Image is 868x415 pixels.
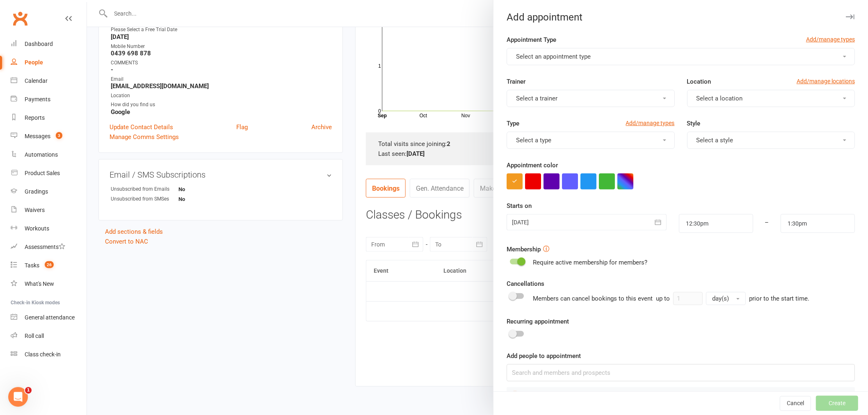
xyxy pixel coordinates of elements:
a: Messages 3 [11,127,87,146]
span: Select a location [697,95,743,102]
a: Add/manage types [626,119,675,128]
a: Class kiosk mode [11,345,87,364]
div: People [25,59,43,66]
label: Style [687,119,701,128]
button: Select a style [687,132,855,149]
a: What's New [11,275,87,293]
div: What's New [25,280,54,287]
a: General attendance kiosk mode [11,308,87,327]
label: Add people to appointment [507,351,581,361]
a: Workouts [11,219,87,238]
div: Waivers [25,207,45,213]
iframe: Intercom live chat [8,387,28,407]
button: day(s) [706,292,746,305]
a: Product Sales [11,164,87,182]
label: Membership [507,244,541,254]
span: Select a trainer [516,95,557,102]
a: People [11,53,87,72]
span: Select a style [697,137,733,144]
a: Assessments [11,238,87,256]
div: Members can cancel bookings to this event [533,292,809,305]
span: 1 [25,387,32,394]
label: Cancellations [507,279,544,289]
span: 26 [45,261,54,268]
div: Messages [25,133,50,139]
div: – [753,214,781,233]
span: 3 [56,132,62,139]
div: Payments [25,96,50,103]
div: Add appointment [493,11,868,23]
a: Dashboard [11,35,87,53]
input: Search and members and prospects [507,364,855,381]
div: Automations [25,151,58,158]
div: Gradings [25,188,48,195]
div: Roll call [25,333,44,339]
div: Product Sales [25,170,60,176]
a: Roll call [11,327,87,345]
label: Trainer [507,77,525,87]
label: Location [687,77,711,87]
span: prior to the start time. [749,295,809,302]
a: Clubworx [10,8,30,29]
a: Tasks 26 [11,256,87,275]
div: Assessments [25,244,65,250]
div: Class check-in [25,351,61,358]
a: Payments [11,90,87,109]
label: Type [507,119,519,128]
span: day(s) [712,295,729,302]
a: Add/manage locations [797,77,855,86]
label: Appointment Type [507,35,556,45]
button: Remove from Appointment [842,390,852,401]
div: General attendance [25,314,75,321]
div: up to [656,292,746,305]
a: Gradings [11,182,87,201]
label: Appointment color [507,160,558,170]
div: Require active membership for members? [533,258,647,267]
a: Waivers [11,201,87,219]
div: Reports [25,114,45,121]
span: Select an appointment type [516,53,591,60]
a: Calendar [11,72,87,90]
a: Reports [11,109,87,127]
div: Calendar [25,78,48,84]
a: Add/manage types [806,35,855,44]
button: Select a location [687,90,855,107]
div: Prospect [510,391,520,401]
button: Select a trainer [507,90,674,107]
div: Tasks [25,262,39,269]
label: Starts on [507,201,532,211]
a: Automations [11,146,87,164]
button: Select an appointment type [507,48,855,65]
span: Select a type [516,137,551,144]
button: Cancel [780,396,811,411]
div: Workouts [25,225,49,232]
label: Recurring appointment [507,317,569,326]
div: Dashboard [25,41,53,47]
button: Select a type [507,132,674,149]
